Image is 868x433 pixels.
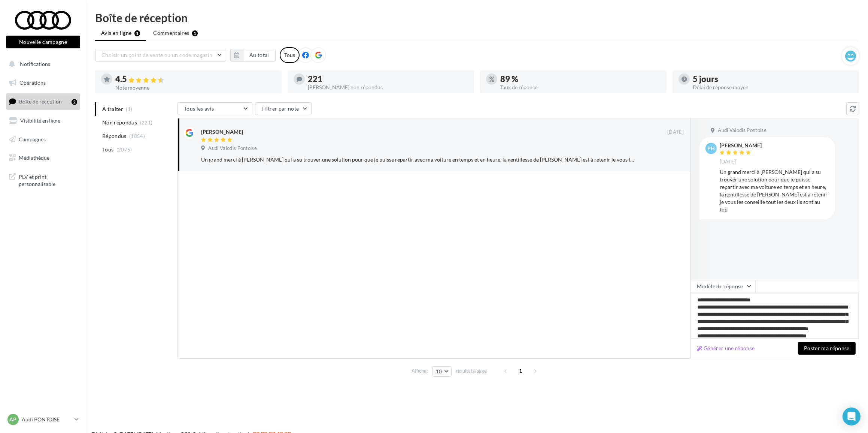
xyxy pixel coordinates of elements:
[694,344,758,353] button: Générer une réponse
[4,113,82,129] a: Visibilité en ligne
[102,132,127,140] span: Répondus
[718,127,767,134] span: Audi Valodis Pontoise
[230,49,276,61] button: Au total
[243,49,276,61] button: Au total
[4,132,82,147] a: Campagnes
[20,117,60,124] span: Visibilité en ligne
[500,85,661,90] div: Taux de réponse
[280,47,300,63] div: Tous
[500,75,661,83] div: 89 %
[308,75,468,83] div: 221
[192,30,198,36] div: 1
[101,52,212,58] span: Choisir un point de vente ou un code magasin
[456,367,487,375] span: résultats/page
[720,159,736,165] span: [DATE]
[129,133,145,139] span: (1854)
[843,408,861,426] div: Open Intercom Messenger
[95,49,226,61] button: Choisir un point de vente ou un code magasin
[4,150,82,166] a: Médiathèque
[19,136,46,142] span: Campagnes
[308,85,468,90] div: [PERSON_NAME] non répondus
[6,412,80,427] a: AP Audi PONTOISE
[707,145,715,152] span: PH
[201,156,635,163] div: Un grand merci à [PERSON_NAME] qui a su trouver une solution pour que je puisse repartir avec ma ...
[72,99,77,105] div: 2
[720,168,829,213] div: Un grand merci à [PERSON_NAME] qui a su trouver une solution pour que je puisse repartir avec ma ...
[433,366,452,377] button: 10
[115,75,276,84] div: 4.5
[693,85,853,90] div: Délai de réponse moyen
[6,36,80,48] button: Nouvelle campagne
[798,342,856,355] button: Poster ma réponse
[19,154,49,161] span: Médiathèque
[19,172,77,188] span: PLV et print personnalisable
[208,145,257,152] span: Audi Valodis Pontoise
[10,416,17,423] span: AP
[4,169,82,191] a: PLV et print personnalisable
[693,75,853,83] div: 5 jours
[255,102,312,115] button: Filtrer par note
[4,93,82,109] a: Boîte de réception2
[102,146,113,153] span: Tous
[720,143,762,148] div: [PERSON_NAME]
[691,280,756,293] button: Modèle de réponse
[177,102,252,115] button: Tous les avis
[436,369,442,375] span: 10
[19,79,46,86] span: Opérations
[19,98,62,105] span: Boîte de réception
[102,119,137,126] span: Non répondus
[115,85,276,90] div: Note moyenne
[412,367,428,375] span: Afficher
[20,61,50,67] span: Notifications
[153,29,189,37] span: Commentaires
[4,75,82,91] a: Opérations
[140,120,153,126] span: (221)
[515,365,526,377] span: 1
[667,129,684,136] span: [DATE]
[95,12,859,23] div: Boîte de réception
[201,128,243,136] div: [PERSON_NAME]
[184,105,214,112] span: Tous les avis
[116,147,132,153] span: (2075)
[4,56,79,72] button: Notifications
[22,416,72,423] p: Audi PONTOISE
